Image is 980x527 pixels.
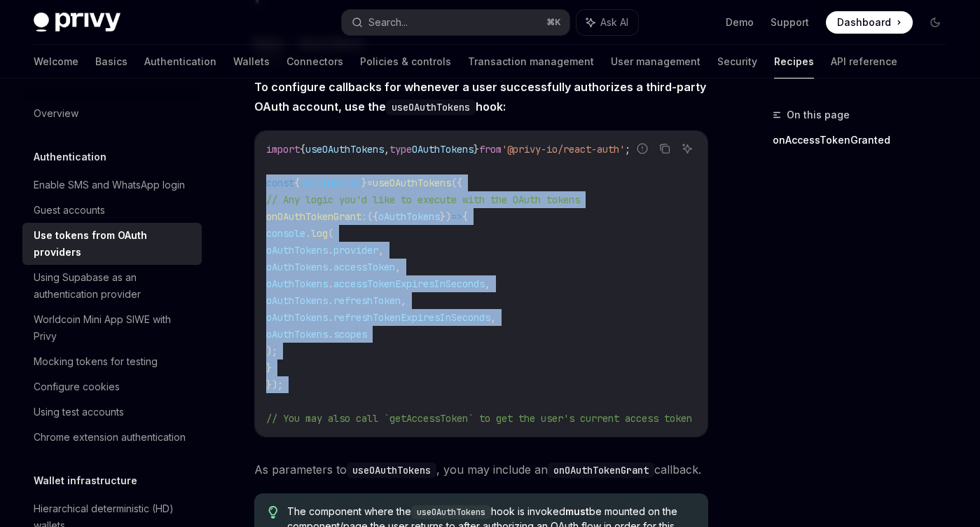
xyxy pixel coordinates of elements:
[333,278,485,290] span: accessTokenExpiresInSeconds
[268,506,278,519] svg: Tip
[333,311,490,324] span: refreshTokenExpiresInSeconds
[565,505,589,517] strong: must
[378,210,440,223] span: oAuthTokens
[300,143,305,156] span: {
[548,463,654,478] code: onOAuthTokenGrant
[577,10,638,35] button: Ask AI
[474,143,479,156] span: }
[266,227,305,240] span: console
[22,307,202,349] a: Worldcoin Mini App SIWE with Privy
[266,328,328,341] span: oAuthTokens
[378,244,384,256] span: ,
[328,244,333,256] span: .
[34,404,124,420] div: Using test accounts
[468,45,594,78] a: Transaction management
[328,261,333,273] span: .
[22,374,202,399] a: Configure cookies
[22,198,202,223] a: Guest accounts
[451,210,462,223] span: =>
[773,129,958,151] a: onAccessTokenGranted
[462,210,468,223] span: {
[34,269,193,303] div: Using Supabase as an authentication provider
[22,265,202,307] a: Using Supabase as an authentication provider
[342,10,570,35] button: Search...⌘K
[373,177,451,189] span: useOAuthTokens
[34,202,105,219] div: Guest accounts
[485,278,490,290] span: ,
[384,143,389,156] span: ,
[266,378,283,391] span: });
[333,294,401,307] span: refreshToken
[333,244,378,256] span: provider
[831,45,897,78] a: API reference
[266,177,294,189] span: const
[22,349,202,374] a: Mocking tokens for testing
[266,278,328,290] span: oAuthTokens
[305,227,311,240] span: .
[451,177,462,189] span: ({
[34,105,78,122] div: Overview
[412,143,474,156] span: OAuthTokens
[625,143,630,156] span: ;
[440,210,451,223] span: })
[774,45,814,78] a: Recipes
[479,143,502,156] span: from
[678,139,696,158] button: Ask AI
[266,261,328,273] span: oAuthTokens
[266,244,328,256] span: oAuthTokens
[386,100,476,115] code: useOAuthTokens
[266,294,328,307] span: oAuthTokens
[233,45,270,78] a: Wallets
[395,261,401,273] span: ,
[389,143,412,156] span: type
[347,463,436,478] code: useOAuthTokens
[34,45,78,78] a: Welcome
[34,353,158,370] div: Mocking tokens for testing
[22,223,202,265] a: Use tokens from OAuth providers
[546,17,561,28] span: ⌘ K
[328,294,333,307] span: .
[34,429,186,446] div: Chrome extension authentication
[22,172,202,198] a: Enable SMS and WhatsApp login
[305,143,384,156] span: useOAuthTokens
[34,177,185,193] div: Enable SMS and WhatsApp login
[34,472,137,489] h5: Wallet infrastructure
[300,177,361,189] span: reauthorize
[22,101,202,126] a: Overview
[611,45,701,78] a: User management
[367,177,373,189] span: =
[311,227,328,240] span: log
[287,45,343,78] a: Connectors
[401,294,406,307] span: ,
[95,45,127,78] a: Basics
[266,193,580,206] span: // Any logic you'd like to execute with the OAuth tokens
[266,143,300,156] span: import
[34,378,120,395] div: Configure cookies
[360,45,451,78] a: Policies & controls
[266,210,361,223] span: onOAuthTokenGrant
[361,177,367,189] span: }
[726,15,754,29] a: Demo
[333,261,395,273] span: accessToken
[254,80,706,114] strong: To configure callbacks for whenever a user successfully authorizes a third-party OAuth account, u...
[490,311,496,324] span: ,
[294,177,300,189] span: {
[328,278,333,290] span: .
[361,210,367,223] span: :
[333,328,367,341] span: scopes
[328,311,333,324] span: .
[633,139,651,158] button: Report incorrect code
[254,460,708,479] span: As parameters to , you may include an callback.
[266,311,328,324] span: oAuthTokens
[837,15,891,29] span: Dashboard
[924,11,946,34] button: Toggle dark mode
[34,149,106,165] h5: Authentication
[826,11,913,34] a: Dashboard
[266,412,692,425] span: // You may also call `getAccessToken` to get the user's current access token
[367,210,378,223] span: ({
[22,399,202,425] a: Using test accounts
[22,425,202,450] a: Chrome extension authentication
[266,345,277,357] span: );
[34,311,193,345] div: Worldcoin Mini App SIWE with Privy
[34,227,193,261] div: Use tokens from OAuth providers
